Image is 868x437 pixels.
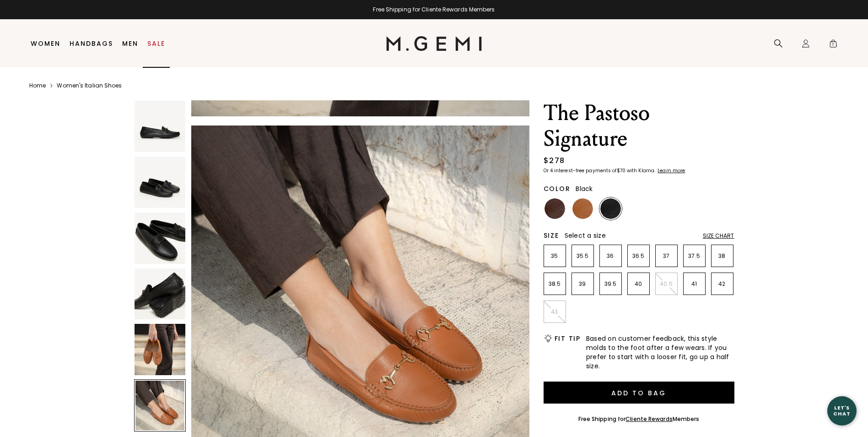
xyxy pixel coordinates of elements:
[544,280,566,288] p: 38.5
[544,252,566,260] p: 35
[578,415,700,423] div: Free Shipping for Members
[135,101,186,152] img: The Pastoso Signature
[586,334,734,371] span: Based on customer feedback, this style molds to the foot after a few wears. If you prefer to star...
[135,268,186,320] img: The Pastoso Signature
[656,252,677,260] p: 37
[544,100,734,152] h1: The Pastoso Signature
[684,252,705,260] p: 37.5
[684,280,705,288] p: 41
[544,308,566,316] p: 43
[57,82,122,89] a: Women's Italian Shoes
[545,198,565,219] img: Chocolate
[829,41,838,50] span: 1
[627,167,657,174] klarna-placement-style-body: with Klarna
[147,40,165,47] a: Sale
[135,324,186,375] img: The Pastoso Signature
[572,280,593,288] p: 39
[544,167,617,174] klarna-placement-style-body: Or 4 interest-free payments of
[544,232,559,239] h2: Size
[29,82,46,89] a: Home
[712,252,733,260] p: 38
[31,40,60,47] a: Women
[135,157,186,208] img: The Pastoso Signature
[703,232,734,240] div: Size Chart
[572,198,593,219] img: Tan
[122,40,138,47] a: Men
[600,252,621,260] p: 36
[544,185,571,192] h2: Color
[658,167,685,174] klarna-placement-style-cta: Learn more
[617,167,625,174] klarna-placement-style-amount: $70
[600,280,621,288] p: 39.5
[625,415,673,423] a: Cliente Rewards
[712,280,733,288] p: 42
[565,231,606,240] span: Select a size
[544,155,565,166] div: $278
[600,198,621,219] img: Black
[827,405,857,416] div: Let's Chat
[628,280,649,288] p: 40
[628,252,649,260] p: 36.5
[70,40,113,47] a: Handbags
[386,36,482,51] img: M.Gemi
[656,280,677,288] p: 40.5
[544,382,734,404] button: Add to Bag
[135,213,186,264] img: The Pastoso Signature
[576,184,593,193] span: Black
[555,335,581,342] h2: Fit Tip
[657,168,685,174] a: Learn more
[572,252,593,260] p: 35.5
